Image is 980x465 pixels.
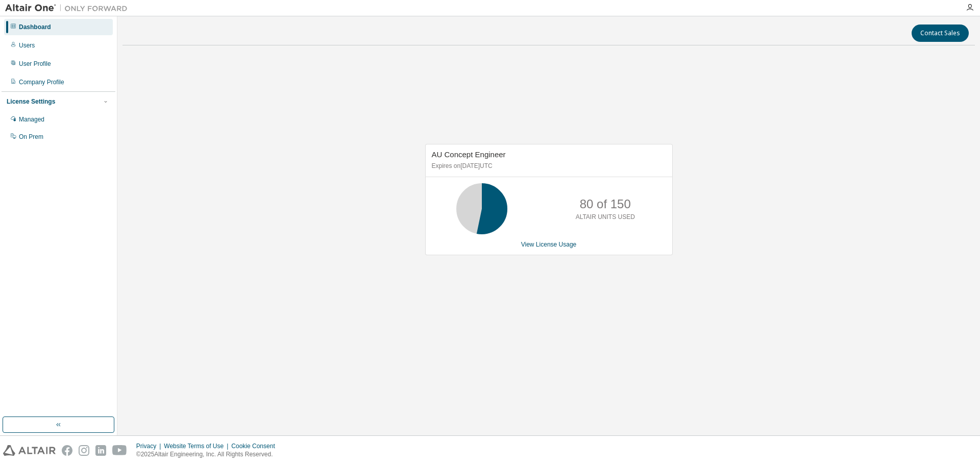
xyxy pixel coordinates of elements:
[7,97,55,106] div: License Settings
[521,241,577,248] a: View License Usage
[19,41,35,50] div: Users
[231,442,281,450] div: Cookie Consent
[19,133,43,141] div: On Prem
[580,195,631,213] p: 80 of 150
[136,442,164,450] div: Privacy
[432,150,506,159] span: AU Concept Engineer
[19,60,51,68] div: User Profile
[19,115,44,124] div: Managed
[62,445,72,456] img: facebook.svg
[5,3,133,13] img: Altair One
[432,162,664,170] p: Expires on [DATE] UTC
[19,23,51,31] div: Dashboard
[136,450,281,459] p: © 2025 Altair Engineering, Inc. All Rights Reserved.
[79,445,89,456] img: instagram.svg
[95,445,106,456] img: linkedin.svg
[912,25,969,42] button: Contact Sales
[164,442,231,450] div: Website Terms of Use
[576,213,635,222] p: ALTAIR UNITS USED
[112,445,127,456] img: youtube.svg
[19,78,64,86] div: Company Profile
[3,445,56,456] img: altair_logo.svg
